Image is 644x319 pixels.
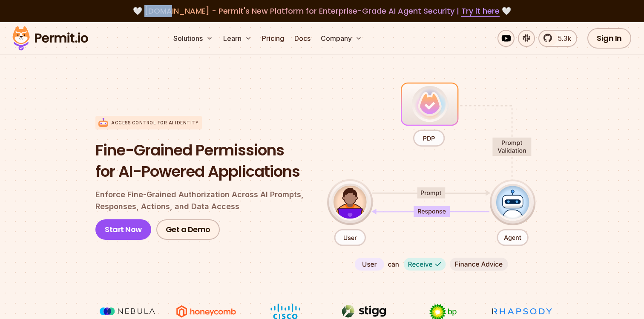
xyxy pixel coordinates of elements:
a: Get a Demo [156,219,220,240]
a: Try it here [461,6,500,17]
p: Access control for AI Identity [111,120,198,126]
h1: Fine-Grained Permissions for AI-Powered Applications [95,140,313,182]
a: 5.3k [538,30,577,47]
a: Sign In [587,28,631,49]
span: 5.3k [553,33,571,43]
p: Enforce Fine-Grained Authorization Across AI Prompts, Responses, Actions, and Data Access [95,189,313,213]
a: Start Now [95,219,151,240]
a: Docs [291,30,314,47]
div: 🤍 🤍 [20,5,624,17]
img: Permit logo [9,24,92,53]
button: Company [317,30,365,47]
span: [DOMAIN_NAME] - Permit's New Platform for Enterprise-Grade AI Agent Security | [144,6,500,16]
a: Pricing [259,30,287,47]
button: Learn [220,30,255,47]
button: Solutions [170,30,216,47]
